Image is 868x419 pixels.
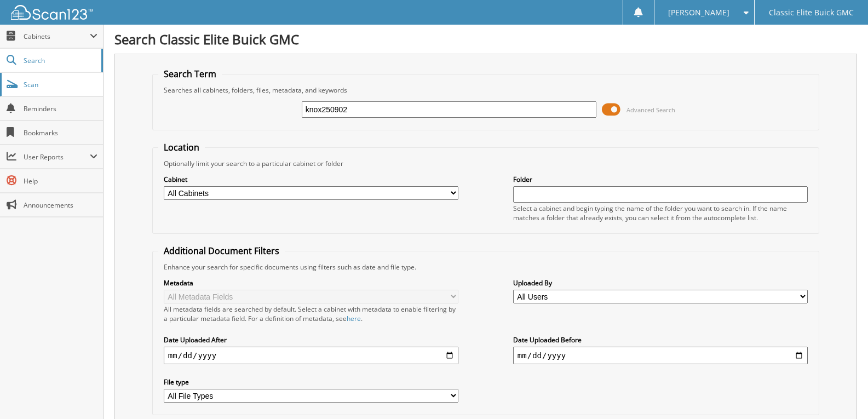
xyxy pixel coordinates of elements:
[158,141,205,153] legend: Location
[513,278,808,288] label: Uploaded By
[114,30,857,48] h1: Search Classic Elite Buick GMC
[11,5,93,20] img: scan123-logo-white.svg
[164,175,458,184] label: Cabinet
[668,9,729,16] span: [PERSON_NAME]
[769,9,854,16] span: Classic Elite Buick GMC
[24,200,97,210] span: Announcements
[513,204,808,222] div: Select a cabinet and begin typing the name of the folder you want to search in. If the name match...
[164,347,458,364] input: start
[24,80,97,89] span: Scan
[24,176,97,186] span: Help
[158,85,813,95] div: Searches all cabinets, folders, files, metadata, and keywords
[513,175,808,184] label: Folder
[626,106,675,114] span: Advanced Search
[164,377,458,387] label: File type
[24,56,96,65] span: Search
[158,245,285,257] legend: Additional Document Filters
[813,366,868,419] iframe: Chat Widget
[347,314,361,323] a: here
[158,68,222,80] legend: Search Term
[513,335,808,345] label: Date Uploaded Before
[24,152,90,162] span: User Reports
[158,159,813,168] div: Optionally limit your search to a particular cabinet or folder
[24,128,97,137] span: Bookmarks
[164,278,458,288] label: Metadata
[164,305,458,323] div: All metadata fields are searched by default. Select a cabinet with metadata to enable filtering b...
[158,262,813,272] div: Enhance your search for specific documents using filters such as date and file type.
[513,347,808,364] input: end
[24,104,97,113] span: Reminders
[24,32,90,41] span: Cabinets
[164,335,458,345] label: Date Uploaded After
